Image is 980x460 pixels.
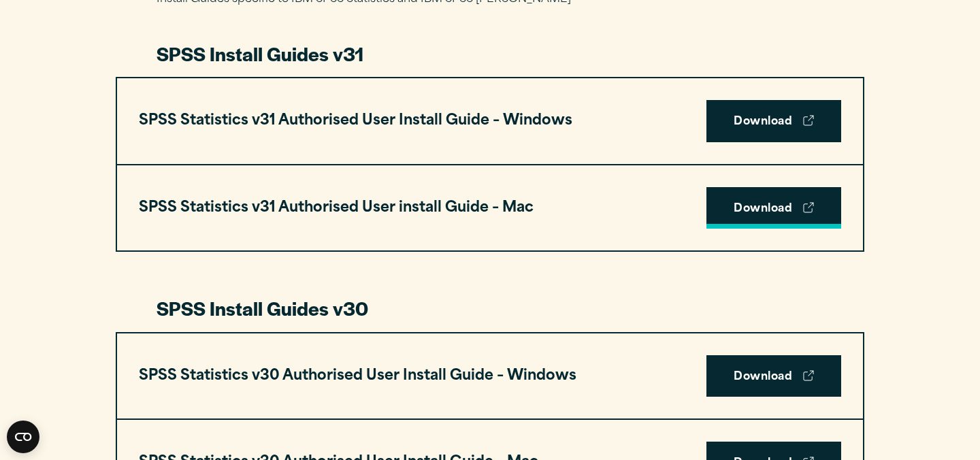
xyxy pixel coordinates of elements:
a: Download [706,187,841,229]
button: Open CMP widget [7,421,39,453]
h3: SPSS Install Guides v31 [157,41,823,67]
h3: SPSS Install Guides v30 [157,295,823,321]
h3: SPSS Statistics v30 Authorised User Install Guide – Windows [139,363,576,389]
a: Download [706,100,841,142]
h3: SPSS Statistics v31 Authorised User Install Guide – Windows [139,108,572,134]
a: Download [706,355,841,397]
h3: SPSS Statistics v31 Authorised User install Guide – Mac [139,195,534,221]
